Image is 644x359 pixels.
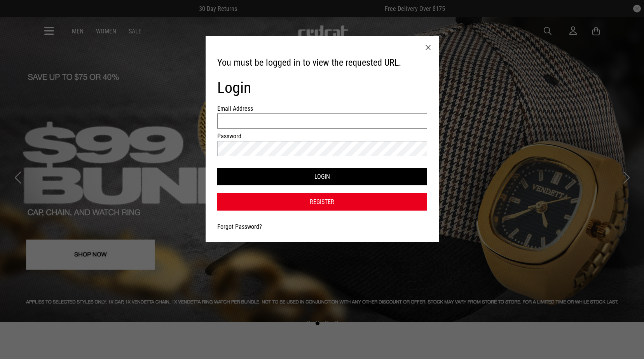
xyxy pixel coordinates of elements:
h1: Login [217,78,427,97]
label: Password [217,132,259,140]
button: Login [217,168,427,185]
a: Register [217,193,427,211]
h3: You must be logged in to view the requested URL. [217,57,427,69]
a: Forgot Password? [217,223,262,230]
label: Email Address [217,105,259,112]
button: Open LiveChat chat widget [6,3,30,26]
